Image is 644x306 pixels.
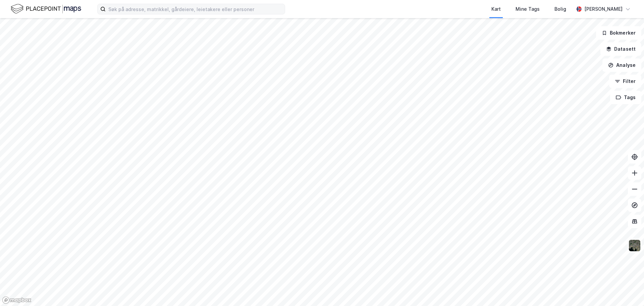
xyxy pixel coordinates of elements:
button: Analyse [602,58,641,72]
input: Søk på adresse, matrikkel, gårdeiere, leietakere eller personer [106,4,285,14]
div: Bolig [554,5,566,13]
button: Filter [609,75,641,88]
div: Mine Tags [516,5,540,13]
div: Kart [491,5,501,13]
button: Tags [610,91,641,104]
img: 9k= [628,239,641,252]
a: Mapbox homepage [2,296,32,304]
div: [PERSON_NAME] [584,5,623,13]
iframe: Chat Widget [610,274,644,306]
div: Kontrollprogram for chat [610,274,644,306]
button: Datasett [600,42,641,56]
button: Bokmerker [596,26,641,40]
img: logo.f888ab2527a4732fd821a326f86c7f29.svg [11,3,81,15]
